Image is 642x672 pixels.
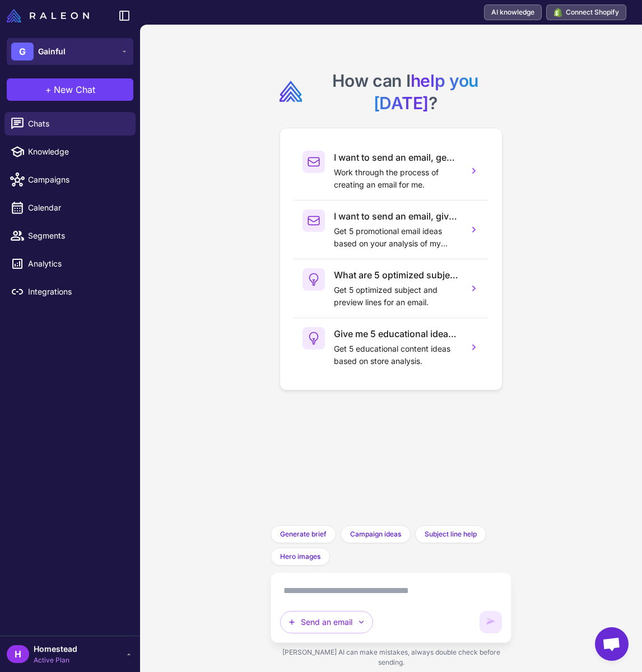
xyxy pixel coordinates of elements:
a: Integrations [4,280,136,304]
a: Analytics [4,252,136,276]
span: Homestead [34,643,77,655]
span: Analytics [28,258,127,270]
span: help you [DATE] [374,71,478,113]
span: Active Plan [34,655,77,665]
p: Work through the process of creating an email for me. [334,166,459,191]
button: GGainful [7,38,133,65]
div: H [7,645,29,663]
button: Send an email [280,611,373,633]
h3: I want to send an email, generate one for me [334,151,459,164]
h3: What are 5 optimized subject and preview lines for an email? [334,268,459,282]
div: [PERSON_NAME] AI can make mistakes, always double check before sending. [271,643,511,672]
span: Campaigns [28,174,127,186]
p: Get 5 optimized subject and preview lines for an email. [334,284,459,309]
p: Get 5 promotional email ideas based on your analysis of my brand. [334,225,459,250]
a: AI knowledge [484,4,542,20]
div: G [11,43,34,60]
span: Subject line help [425,529,477,539]
span: Integrations [28,286,127,298]
span: New Chat [54,83,95,96]
span: Calendar [28,202,127,214]
button: Connect Shopify [546,4,626,20]
a: Calendar [4,196,136,220]
span: Gainful [38,45,66,58]
a: Open chat [595,627,629,661]
h3: Give me 5 educational ideas for emails [334,327,459,340]
button: Subject line help [415,525,486,543]
a: Campaigns [4,168,136,192]
span: + [45,83,52,96]
button: Generate brief [271,525,336,543]
span: Hero images [280,552,320,562]
p: Get 5 educational content ideas based on store analysis. [334,343,459,367]
button: Hero images [271,548,330,566]
span: Knowledge [28,146,127,158]
a: Knowledge [4,140,136,164]
button: Campaign ideas [341,525,411,543]
span: Campaign ideas [350,529,401,539]
button: +New Chat [7,78,133,101]
span: Chats [28,118,127,130]
span: Segments [28,230,127,242]
span: Connect Shopify [566,7,619,17]
img: Raleon Logo [7,9,89,22]
h2: How can I ? [309,69,503,114]
span: Generate brief [280,529,327,539]
a: Segments [4,224,136,248]
a: Chats [4,112,136,136]
h3: I want to send an email, give me 5 promotional email ideas. [334,209,459,223]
